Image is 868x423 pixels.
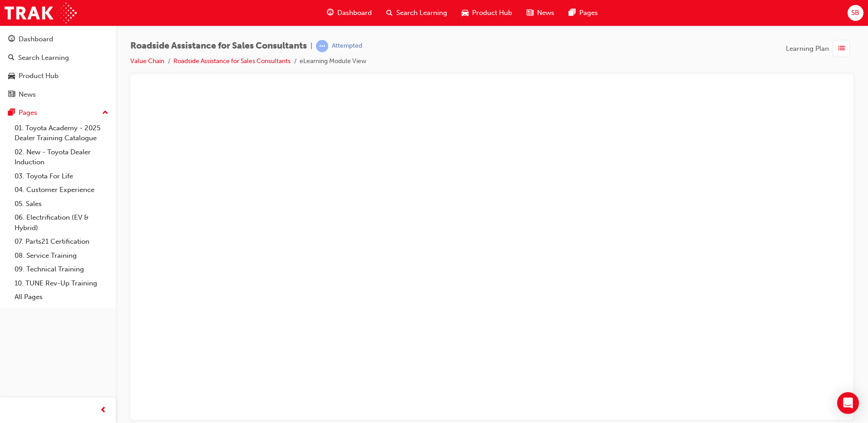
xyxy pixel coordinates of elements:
[4,104,112,121] button: Pages
[527,7,533,19] span: news-icon
[4,49,112,66] a: Search Learning
[11,121,112,145] a: 01. Toyota Academy - 2025 Dealer Training Catalogue
[19,71,59,81] div: Product Hub
[396,8,447,18] span: Search Learning
[786,40,853,57] button: Learning Plan
[130,41,307,51] span: Roadside Assistance for Sales Consultants
[332,42,362,50] div: Attempted
[11,183,112,197] a: 04. Customer Experience
[11,235,112,249] a: 07. Parts21 Certification
[337,8,372,18] span: Dashboard
[11,276,112,290] a: 10. TUNE Rev-Up Training
[19,89,36,100] div: News
[837,392,859,414] div: Open Intercom Messenger
[18,53,69,63] div: Search Learning
[11,197,112,211] a: 05. Sales
[19,108,37,118] div: Pages
[311,41,312,51] span: |
[848,5,863,21] button: SB
[519,4,562,22] a: news-iconNews
[327,7,334,19] span: guage-icon
[454,4,519,22] a: car-iconProduct Hub
[320,4,379,22] a: guage-iconDashboard
[851,8,859,18] span: SB
[19,34,53,44] div: Dashboard
[4,31,112,48] a: Dashboard
[173,57,291,65] a: Roadside Assistance for Sales Consultants
[8,72,15,80] span: car-icon
[4,29,112,104] button: DashboardSearch LearningProduct HubNews
[5,3,77,23] img: Trak
[11,249,112,263] a: 08. Service Training
[102,107,108,119] span: up-icon
[379,4,454,22] a: search-iconSearch Learning
[537,8,554,18] span: News
[11,169,112,183] a: 03. Toyota For Life
[11,290,112,304] a: All Pages
[786,44,829,54] span: Learning Plan
[386,7,393,19] span: search-icon
[8,109,15,117] span: pages-icon
[838,43,845,54] span: list-icon
[8,91,15,99] span: news-icon
[8,54,15,62] span: search-icon
[300,56,366,67] li: eLearning Module View
[11,145,112,169] a: 02. New - Toyota Dealer Induction
[579,8,598,18] span: Pages
[569,7,576,19] span: pages-icon
[100,405,107,416] span: prev-icon
[4,68,112,84] a: Product Hub
[462,7,469,19] span: car-icon
[472,8,512,18] span: Product Hub
[316,40,328,52] span: learningRecordVerb_ATTEMPT-icon
[11,211,112,235] a: 06. Electrification (EV & Hybrid)
[4,86,112,103] a: News
[562,4,605,22] a: pages-iconPages
[130,57,164,65] a: Value Chain
[11,262,112,276] a: 09. Technical Training
[8,35,15,44] span: guage-icon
